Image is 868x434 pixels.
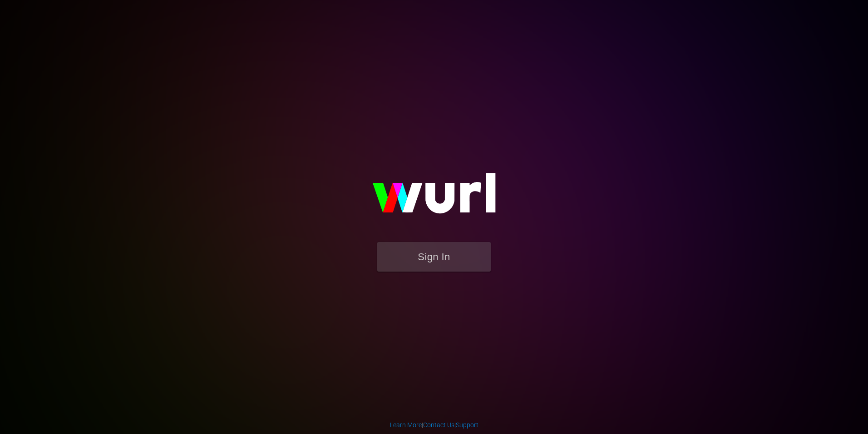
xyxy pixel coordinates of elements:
a: Learn More [390,421,422,429]
a: Contact Us [423,421,454,429]
button: Sign In [377,242,491,272]
img: wurl-logo-on-black-223613ac3d8ba8fe6dc639794a292ebdb59501304c7dfd60c99c58986ef67473.svg [343,153,525,242]
a: Support [456,421,478,429]
div: | | [390,420,478,429]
